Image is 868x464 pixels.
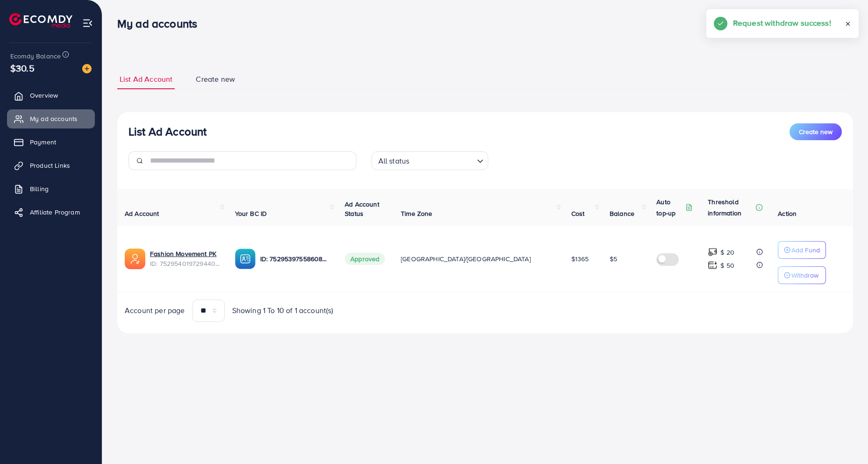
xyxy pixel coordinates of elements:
[7,109,95,128] a: My ad accounts
[778,266,826,284] button: Withdraw
[371,151,488,170] div: Search for option
[610,209,634,218] span: Balance
[733,17,831,29] h5: Request withdraw success!
[125,209,159,218] span: Ad Account
[235,209,267,218] span: Your BC ID
[571,254,589,264] span: $1365
[9,13,72,28] img: logo
[150,259,220,268] span: ID: 7529540197294407681
[30,91,58,100] span: Overview
[232,305,334,316] span: Showing 1 To 10 of 1 account(s)
[7,156,95,175] a: Product Links
[720,247,734,258] p: $ 20
[828,422,861,457] iframe: Chat
[30,114,78,123] span: My ad accounts
[7,203,95,221] a: Affiliate Program
[7,86,95,105] a: Overview
[412,152,473,168] input: Search for option
[708,260,718,270] img: top-up amount
[30,207,80,217] span: Affiliate Program
[791,270,818,281] p: Withdraw
[708,196,754,219] p: Threshold information
[30,161,70,170] span: Product Links
[10,51,61,61] span: Ecomdy Balance
[799,127,832,136] span: Create new
[345,200,379,218] span: Ad Account Status
[150,249,220,258] a: Fashion Movement PK
[790,123,842,140] button: Create new
[260,253,330,264] p: ID: 7529539755860836369
[82,18,93,29] img: menu
[401,209,432,218] span: Time Zone
[377,154,412,168] span: All status
[7,179,95,198] a: Billing
[117,17,205,30] h3: My ad accounts
[708,247,718,257] img: top-up amount
[30,184,49,193] span: Billing
[125,305,185,316] span: Account per page
[778,241,826,259] button: Add Fund
[345,253,385,265] span: Approved
[10,61,35,75] span: $30.5
[791,244,820,256] p: Add Fund
[128,125,206,138] h3: List Ad Account
[120,74,172,85] span: List Ad Account
[30,137,56,147] span: Payment
[720,260,734,271] p: $ 50
[778,209,797,218] span: Action
[235,249,256,269] img: ic-ba-acc.ded83a64.svg
[401,254,531,264] span: [GEOGRAPHIC_DATA]/[GEOGRAPHIC_DATA]
[196,74,235,85] span: Create new
[571,209,585,218] span: Cost
[656,196,683,219] p: Auto top-up
[82,64,92,73] img: image
[125,249,145,269] img: ic-ads-acc.e4c84228.svg
[7,133,95,151] a: Payment
[610,254,617,264] span: $5
[150,249,220,268] div: <span class='underline'>Fashion Movement PK</span></br>7529540197294407681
